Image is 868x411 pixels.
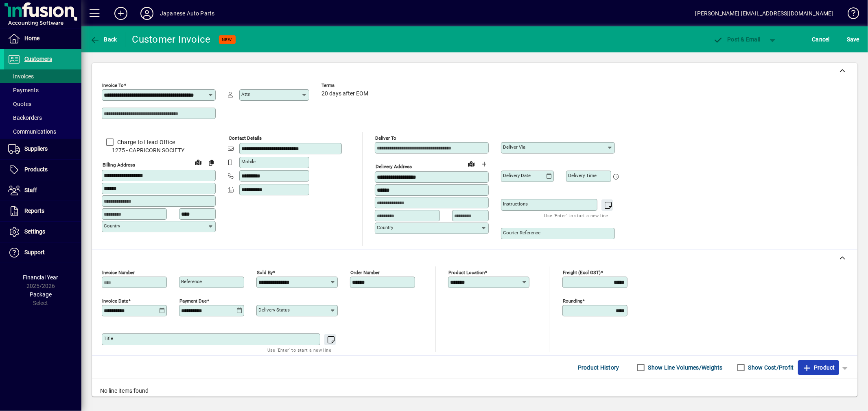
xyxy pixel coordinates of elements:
[267,345,331,355] mat-hint: Use 'Enter' to start a new line
[104,335,113,341] mat-label: Title
[24,187,37,193] span: Staff
[24,35,39,41] span: Home
[258,307,290,313] mat-label: Delivery status
[108,6,134,21] button: Add
[4,139,81,159] a: Suppliers
[695,7,833,20] div: [PERSON_NAME] [EMAIL_ADDRESS][DOMAIN_NAME]
[647,363,723,372] label: Show Line Volumes/Weights
[4,111,81,125] a: Backorders
[92,379,857,403] div: No line items found
[179,298,207,304] mat-label: Payment due
[241,159,256,164] mat-label: Mobile
[4,28,81,49] a: Home
[503,144,525,150] mat-label: Deliver via
[4,201,81,221] a: Reports
[90,36,117,43] span: Back
[321,83,370,88] span: Terms
[747,363,794,372] label: Show Cost/Profit
[24,228,45,235] span: Settings
[847,33,859,46] span: ave
[713,36,761,43] span: ost & Email
[8,101,31,107] span: Quotes
[30,291,52,298] span: Package
[802,361,835,374] span: Product
[812,33,830,46] span: Cancel
[377,225,393,230] mat-label: Country
[810,32,832,47] button: Cancel
[116,138,175,146] label: Charge to Head Office
[24,208,44,214] span: Reports
[8,128,56,135] span: Communications
[448,270,485,275] mat-label: Product location
[575,360,623,375] button: Product History
[4,222,81,242] a: Settings
[4,160,81,180] a: Products
[81,32,126,47] app-page-header-button: Back
[544,211,608,220] mat-hint: Use 'Enter' to start a new line
[181,279,202,284] mat-label: Reference
[24,249,45,255] span: Support
[134,6,160,21] button: Profile
[465,157,478,170] a: View on map
[205,156,218,169] button: Copy to Delivery address
[563,270,601,275] mat-label: Freight (excl GST)
[478,158,491,171] button: Choose address
[568,173,597,178] mat-label: Delivery time
[8,73,34,80] span: Invoices
[4,97,81,111] a: Quotes
[375,135,396,141] mat-label: Deliver To
[222,37,232,42] span: NEW
[845,32,861,47] button: Save
[4,242,81,263] a: Support
[102,146,216,155] span: 1275 - CAPRICORN SOCIETY
[503,201,528,207] mat-label: Instructions
[503,230,540,236] mat-label: Courier Reference
[132,33,211,46] div: Customer Invoice
[102,270,135,275] mat-label: Invoice number
[798,360,839,375] button: Product
[4,69,81,83] a: Invoices
[321,91,368,97] span: 20 days after EOM
[241,91,250,97] mat-label: Attn
[88,32,119,47] button: Back
[104,223,120,229] mat-label: Country
[24,166,48,173] span: Products
[503,173,531,178] mat-label: Delivery date
[578,361,619,374] span: Product History
[102,82,124,88] mat-label: Invoice To
[24,145,48,152] span: Suppliers
[563,298,582,304] mat-label: Rounding
[4,83,81,97] a: Payments
[23,274,59,281] span: Financial Year
[8,115,42,121] span: Backorders
[4,180,81,201] a: Staff
[847,36,850,43] span: S
[728,36,731,43] span: P
[8,87,39,93] span: Payments
[350,270,380,275] mat-label: Order number
[4,125,81,138] a: Communications
[257,270,273,275] mat-label: Sold by
[192,156,205,169] a: View on map
[842,2,858,28] a: Knowledge Base
[102,298,128,304] mat-label: Invoice date
[160,7,214,20] div: Japanese Auto Parts
[24,56,52,62] span: Customers
[709,32,765,47] button: Post & Email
